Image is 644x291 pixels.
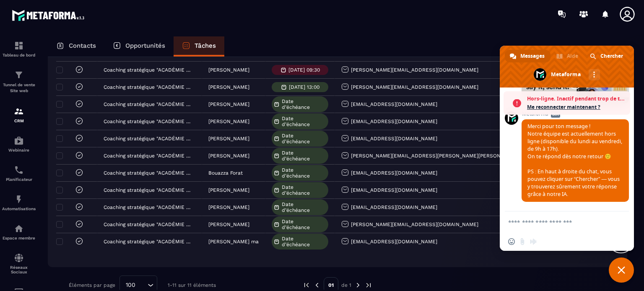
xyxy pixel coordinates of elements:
p: de 1 [341,282,351,288]
span: Hors-ligne. Inactif pendant trop de temps. [527,95,626,103]
img: formation [14,41,24,51]
span: Date d’échéance [282,116,326,127]
p: Tâches [195,42,216,49]
span: Chercher [600,50,623,62]
a: formationformationTableau de bord [2,34,36,64]
p: Espace membre [2,236,36,240]
span: Date d’échéance [282,219,326,230]
p: Coaching stratégique "ACADÉMIE RÉSURGENCE" [104,187,193,193]
p: [PERSON_NAME] [208,187,249,193]
p: Coaching stratégique "ACADÉMIE RÉSURGENCE" [104,153,193,159]
p: [PERSON_NAME] ma [208,239,259,245]
span: Messages [520,50,545,62]
p: Coaching stratégique "ACADÉMIE RÉSURGENCE" [104,170,193,176]
img: social-network [14,253,24,263]
a: automationsautomationsWebinaire [2,129,36,159]
div: Messages [505,50,551,62]
p: Contacts [69,42,96,49]
p: [PERSON_NAME] [208,84,249,90]
p: Coaching stratégique "ACADÉMIE RÉSURGENCE" [104,136,193,142]
p: Coaching stratégique "ACADÉMIE RÉSURGENCE" [104,84,193,90]
p: Coaching stratégique "ACADÉMIE RÉSURGENCE" [104,118,193,124]
p: Tableau de bord [2,53,36,57]
span: Date d’échéance [282,98,326,110]
img: next [354,281,362,289]
p: Planificateur [2,177,36,182]
p: [PERSON_NAME] [208,136,249,142]
img: prev [313,281,321,289]
a: social-networksocial-networkRéseaux Sociaux [2,247,36,281]
p: Éléments par page [69,282,115,288]
span: 100 [123,281,138,290]
p: Coaching stratégique "ACADÉMIE RÉSURGENCE" [104,204,193,210]
p: Coaching stratégique "ACADÉMIE RÉSURGENCE" [104,67,193,73]
p: [DATE] 09:30 [288,67,320,73]
p: [PERSON_NAME] [208,204,249,210]
img: automations [14,224,24,234]
p: Tunnel de vente Site web [2,82,36,94]
p: [PERSON_NAME] [208,221,249,227]
p: [PERSON_NAME] [208,67,249,73]
p: Coaching stratégique "ACADÉMIE RÉSURGENCE" [104,101,193,107]
a: Tâches [174,36,224,57]
a: formationformationCRM [2,100,36,129]
p: Coaching stratégique "ACADÉMIE RÉSURGENCE" [104,221,193,227]
img: logo [12,8,87,23]
div: Chercher [585,50,629,62]
p: Automatisations [2,206,36,211]
p: Coaching stratégique "ACADÉMIE RÉSURGENCE" [104,239,193,245]
span: Date d’échéance [282,133,326,144]
p: [DATE] 13:00 [289,84,319,90]
img: scheduler [14,165,24,175]
div: Fermer le chat [609,258,634,283]
p: [PERSON_NAME] [208,101,249,107]
span: Merci pour ton message ! Notre équipe est actuellement hors ligne (disponible du lundi au vendred... [527,123,622,198]
p: Opportunités [125,42,165,49]
span: Insérer un emoji [508,238,515,245]
span: Date d’échéance [282,167,326,179]
p: 1-11 sur 11 éléments [168,282,216,288]
img: automations [14,194,24,204]
span: Me reconnecter maintenant ? [527,103,626,111]
img: formation [14,70,24,80]
span: Date d’échéance [282,184,326,196]
p: Webinaire [2,148,36,152]
input: Search for option [138,281,145,290]
img: automations [14,136,24,146]
p: Bouazza Forat [208,170,243,176]
div: Autres canaux [589,69,600,80]
p: CRM [2,118,36,123]
p: [PERSON_NAME] [208,153,249,159]
p: [PERSON_NAME] [208,118,249,124]
textarea: Entrez votre message... [508,219,607,226]
a: formationformationTunnel de vente Site web [2,64,36,100]
a: schedulerschedulerPlanificateur [2,159,36,188]
a: Contacts [48,36,104,57]
span: Date d’échéance [282,150,326,162]
a: automationsautomationsEspace membre [2,217,36,247]
a: Opportunités [104,36,174,57]
span: Date d’échéance [282,201,326,213]
span: Date d’échéance [282,236,326,247]
img: next [365,281,372,289]
a: automationsautomationsAutomatisations [2,188,36,217]
img: prev [303,281,310,289]
img: formation [14,106,24,116]
p: Réseaux Sociaux [2,265,36,274]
